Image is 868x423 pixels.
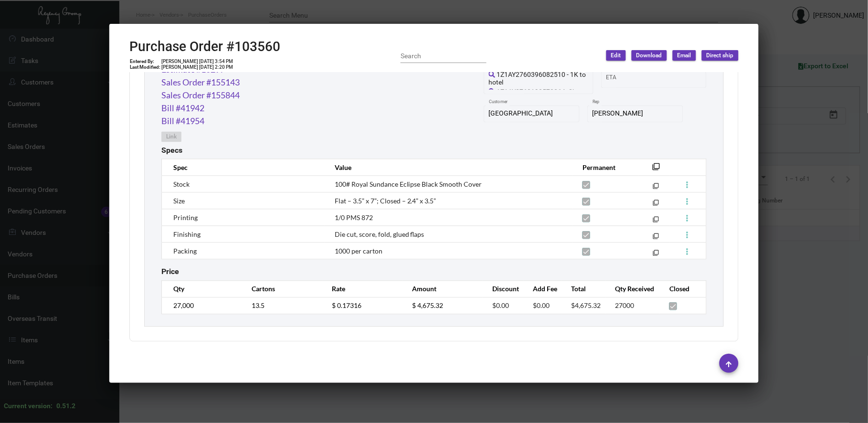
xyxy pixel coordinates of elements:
[653,185,659,191] mat-icon: filter_none
[162,159,325,176] th: Spec
[161,102,204,115] a: Bill #41942
[571,302,601,310] span: $4,675.32
[653,166,660,174] mat-icon: filter_none
[335,231,424,239] span: Die cut, score, fold, glued flaps
[173,180,190,189] span: Stock
[653,252,659,258] mat-icon: filter_none
[606,76,636,84] input: Start date
[644,76,690,84] input: End date
[524,281,562,297] th: Add Fee
[489,88,584,104] span: 1Z1AY2760190570364 -2k to hotel
[335,247,382,255] span: 1000 per carton
[129,59,161,64] td: Entered By:
[673,50,696,61] button: Email
[242,281,322,297] th: Cartons
[129,64,161,70] td: Last Modified:
[653,235,659,242] mat-icon: filter_none
[161,76,240,89] a: Sales Order #155143
[611,52,621,60] span: Edit
[4,401,53,411] div: Current version:
[161,146,182,155] h2: Specs
[173,231,201,239] span: Finishing
[161,64,233,70] td: [PERSON_NAME] [DATE] 2:20 PM
[707,52,734,60] span: Direct ship
[636,52,662,60] span: Download
[677,52,691,60] span: Email
[129,39,280,55] h2: Purchase Order #103560
[533,302,550,310] span: $0.00
[605,281,660,297] th: Qty Received
[325,159,573,176] th: Value
[161,89,240,102] a: Sales Order #155844
[492,302,509,310] span: $0.00
[173,247,197,255] span: Packing
[653,202,659,208] mat-icon: filter_none
[335,180,482,189] span: 100# Royal Sundance Eclipse Black Smooth Cover
[161,267,179,276] h2: Price
[402,281,483,297] th: Amount
[162,281,242,297] th: Qty
[660,281,706,297] th: Closed
[161,132,181,142] button: Link
[335,197,436,205] span: Flat – 3.5” x 7”; Closed – 2.4” x 3.5”
[483,281,523,297] th: Discount
[56,401,75,411] div: 0.51.2
[606,50,626,61] button: Edit
[561,281,605,297] th: Total
[166,133,177,141] span: Link
[573,159,638,176] th: Permanent
[702,50,739,61] button: Direct ship
[161,115,204,128] a: Bill #41954
[322,281,402,297] th: Rate
[632,50,667,61] button: Download
[173,197,185,205] span: Size
[653,219,659,225] mat-icon: filter_none
[615,302,634,310] span: 27000
[335,214,373,222] span: 1/0 PMS 872
[173,214,198,222] span: Printing
[161,59,233,64] td: [PERSON_NAME] [DATE] 3:54 PM
[489,71,586,86] span: 1Z1AY2760396082510 - 1K to hotel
